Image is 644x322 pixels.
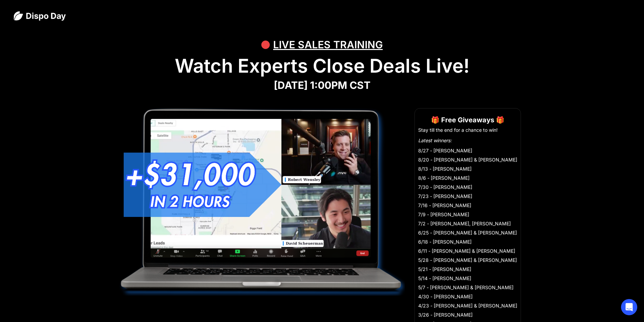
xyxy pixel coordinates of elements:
strong: [DATE] 1:00PM CST [274,79,371,91]
li: Stay till the end for a chance to win! [418,127,517,133]
em: Latest winners: [418,138,452,143]
div: LIVE SALES TRAINING [273,34,383,55]
strong: 🎁 Free Giveaways 🎁 [431,116,504,124]
h1: Watch Experts Close Deals Live! [14,55,630,77]
div: Open Intercom Messenger [621,299,637,315]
